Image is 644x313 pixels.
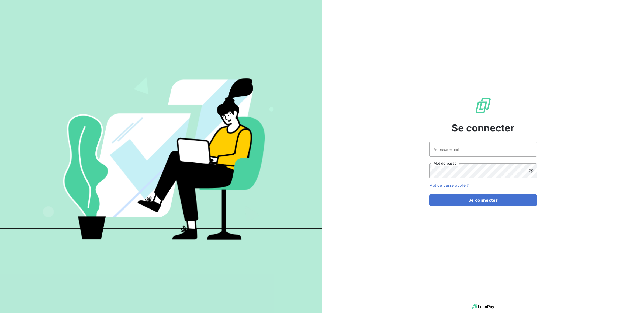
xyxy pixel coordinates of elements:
[452,121,515,135] span: Se connecter
[429,142,537,157] input: placeholder
[429,183,469,187] a: Mot de passe oublié ?
[472,303,494,311] img: logo
[429,194,537,206] button: Se connecter
[475,97,492,114] img: Logo LeanPay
